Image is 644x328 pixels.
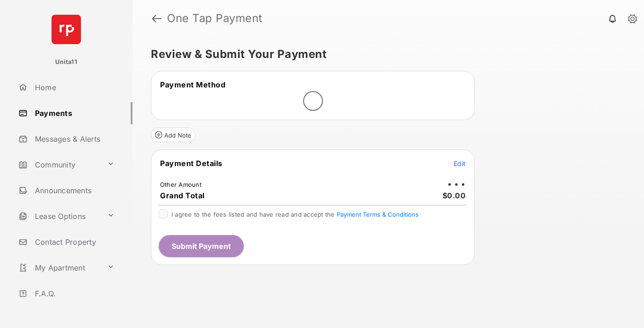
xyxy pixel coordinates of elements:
a: Messages & Alerts [15,128,132,150]
a: Announcements [15,179,132,201]
a: F.A.Q. [15,282,132,305]
span: Payment Details [160,159,223,168]
a: Community [15,154,103,176]
button: Add Note [151,127,195,142]
a: Payments [15,102,132,124]
span: Edit [454,160,466,167]
a: Home [15,76,132,98]
a: My Apartment [15,257,103,279]
span: Payment Method [160,80,225,89]
button: I agree to the fees listed and have read and accept the [337,211,419,218]
strong: One Tap Payment [167,13,263,24]
p: Unita11 [55,58,77,67]
a: Lease Options [15,205,103,227]
img: svg+xml;base64,PHN2ZyB4bWxucz0iaHR0cDovL3d3dy53My5vcmcvMjAwMC9zdmciIHdpZHRoPSI2NCIgaGVpZ2h0PSI2NC... [52,15,81,44]
a: Contact Property [15,231,132,253]
span: $0.00 [443,191,466,200]
td: Other Amount [160,180,202,189]
button: Edit [454,159,466,168]
span: Grand Total [160,191,205,200]
span: I agree to the fees listed and have read and accept the [172,211,419,218]
h5: Review & Submit Your Payment [151,49,618,60]
button: Submit Payment [159,235,244,257]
